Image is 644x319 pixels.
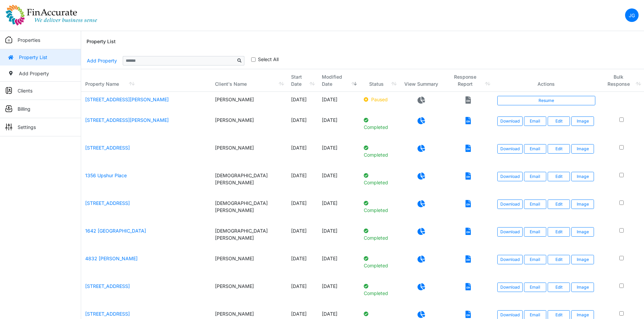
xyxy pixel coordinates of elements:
a: Edit [548,172,570,181]
td: [DATE] [287,168,317,195]
th: Client's Name: activate to sort column ascending [211,69,287,92]
button: Email [524,144,546,154]
td: [DATE] [287,195,317,223]
td: [DATE] [287,223,317,251]
td: [DEMOGRAPHIC_DATA][PERSON_NAME] [211,223,287,251]
h6: Property List [87,39,116,45]
td: [DEMOGRAPHIC_DATA][PERSON_NAME] [211,195,287,223]
a: Download [497,255,523,264]
a: [STREET_ADDRESS][PERSON_NAME] [85,117,169,123]
a: [STREET_ADDRESS] [85,311,130,317]
img: sidemenu_client.png [5,87,12,94]
a: Download [497,227,523,237]
button: Email [524,255,546,264]
button: Image [571,200,594,209]
td: [DATE] [287,112,317,140]
button: Image [571,144,594,154]
p: Completed [364,172,395,186]
td: [DATE] [318,195,360,223]
td: [DATE] [318,223,360,251]
img: sidemenu_properties.png [5,36,12,43]
th: Modified Date: activate to sort column ascending [318,69,360,92]
th: Actions [493,69,599,92]
a: Resume [497,96,595,105]
a: 1356 Upshur Place [85,172,127,178]
p: Completed [364,283,395,297]
a: [STREET_ADDRESS] [85,145,130,151]
td: [PERSON_NAME] [211,278,287,306]
a: Add Property [87,55,117,67]
label: Select All [258,56,279,63]
p: Completed [364,200,395,214]
a: 1642 [GEOGRAPHIC_DATA] [85,228,146,234]
a: Edit [548,116,570,126]
p: Completed [364,227,395,241]
a: Download [497,200,523,209]
p: Properties [18,36,40,44]
td: [DEMOGRAPHIC_DATA][PERSON_NAME] [211,168,287,195]
th: View Summary [400,69,443,92]
td: [DATE] [318,278,360,306]
th: Response Report: activate to sort column ascending [443,69,493,92]
th: Bulk Response: activate to sort column ascending [599,69,644,92]
p: Clients [18,87,32,94]
img: sidemenu_billing.png [5,105,12,112]
td: [DATE] [287,251,317,278]
a: Edit [548,200,570,209]
button: Email [524,116,546,126]
th: Start Date: activate to sort column ascending [287,69,317,92]
button: Email [524,200,546,209]
button: Image [571,227,594,237]
button: Image [571,172,594,181]
a: [STREET_ADDRESS] [85,200,130,206]
td: [DATE] [318,92,360,112]
td: [PERSON_NAME] [211,251,287,278]
td: [PERSON_NAME] [211,112,287,140]
a: Edit [548,283,570,292]
td: [DATE] [287,140,317,168]
button: Image [571,116,594,126]
a: Edit [548,227,570,237]
button: Image [571,255,594,264]
td: [PERSON_NAME] [211,140,287,168]
th: Status: activate to sort column ascending [360,69,399,92]
p: Completed [364,255,395,269]
input: Sizing example input [123,56,235,65]
a: 4832 [PERSON_NAME] [85,256,138,261]
td: [DATE] [318,140,360,168]
td: [PERSON_NAME] [211,92,287,112]
a: Edit [548,144,570,154]
a: Download [497,283,523,292]
td: [DATE] [318,251,360,278]
p: Paused [364,96,395,103]
a: Download [497,172,523,181]
a: Download [497,116,523,126]
a: [STREET_ADDRESS][PERSON_NAME] [85,97,169,102]
p: Completed [364,116,395,131]
a: [STREET_ADDRESS] [85,283,130,289]
th: Property Name: activate to sort column ascending [81,69,211,92]
a: JG [625,8,639,22]
p: Settings [18,124,36,131]
button: Email [524,283,546,292]
td: [DATE] [287,92,317,112]
button: Image [571,283,594,292]
button: Email [524,172,546,181]
img: sidemenu_settings.png [5,124,12,130]
td: [DATE] [318,168,360,195]
a: Edit [548,255,570,264]
button: Email [524,227,546,237]
a: Download [497,144,523,154]
td: [DATE] [287,278,317,306]
p: Completed [364,144,395,158]
td: [DATE] [318,112,360,140]
p: JG [629,12,635,19]
p: Billing [18,105,30,112]
img: spp logo [5,4,97,26]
